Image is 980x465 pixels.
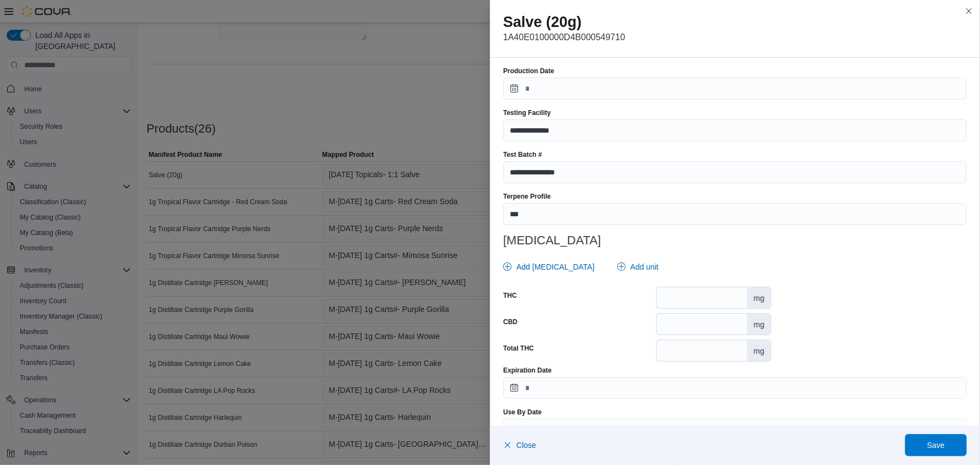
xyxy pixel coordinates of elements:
label: Test Batch # [503,150,542,159]
button: Add [MEDICAL_DATA] [499,256,599,278]
label: THC [503,291,517,300]
span: Add unit [630,261,658,272]
label: Expiration Date [503,366,552,375]
input: Press the down key to open a popover containing a calendar. [503,419,967,441]
label: Production Date [503,67,554,75]
label: CBD [503,318,518,326]
label: Testing Facility [503,108,551,117]
span: Save [927,440,945,451]
input: Press the down key to open a popover containing a calendar. [503,78,967,100]
button: Close [503,434,536,456]
span: Add [MEDICAL_DATA] [516,261,595,272]
button: Save [905,434,967,456]
button: Close this dialog [962,4,976,18]
label: Terpene Profile [503,192,551,201]
button: Add unit [613,256,663,278]
label: Use By Date [503,408,542,417]
div: mg [747,314,771,335]
div: mg [747,287,771,308]
h2: Salve (20g) [503,13,967,31]
input: Press the down key to open a popover containing a calendar. [503,377,967,399]
div: mg [747,340,771,361]
label: Total THC [503,344,534,353]
span: Close [516,440,536,451]
h3: [MEDICAL_DATA] [503,234,967,247]
p: 1A40E0100000D4B000549710 [503,31,967,44]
